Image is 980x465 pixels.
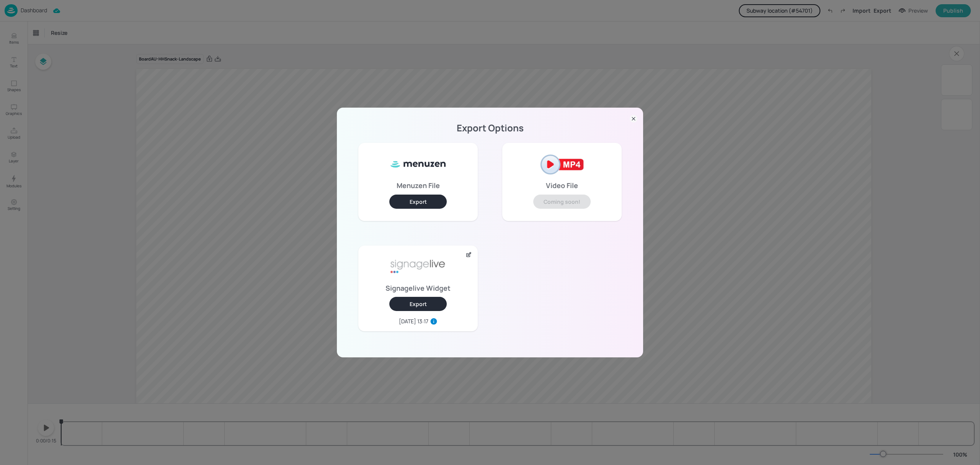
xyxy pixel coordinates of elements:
[389,252,447,282] img: signage-live-aafa7296.png
[430,318,438,325] svg: Last export widget in this device
[397,183,440,188] p: Menuzen File
[346,125,634,131] p: Export Options
[389,297,447,311] button: Export
[399,317,428,325] div: [DATE] 13:17
[385,285,451,291] p: Signagelive Widget
[389,149,447,180] img: ml8WC8f0XxQ8HKVnnVUe7f5Gv1vbApsJzyFa2MjOoB8SUy3kBkfteYo5TIAmtfcjWXsj8oHYkuYqrJRUn+qckOrNdzmSzIzkA...
[389,195,447,209] button: Export
[546,183,578,188] p: Video File
[533,149,591,180] img: mp4-2af2121e.png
